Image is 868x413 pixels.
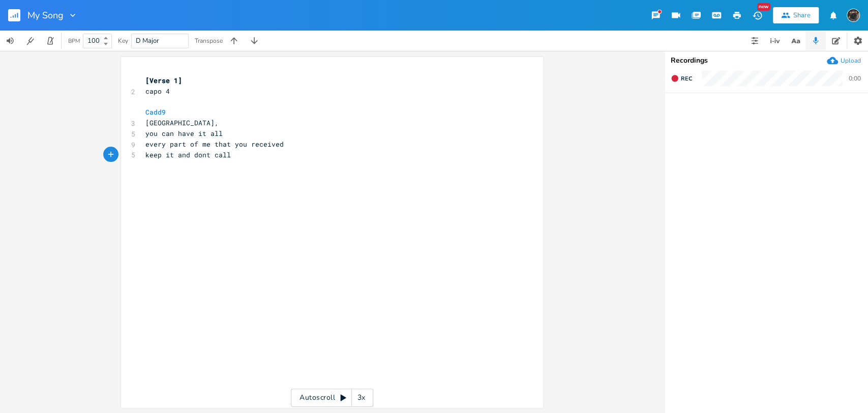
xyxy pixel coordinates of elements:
[145,150,231,159] span: keep it and dont call
[118,38,128,44] div: Key
[849,75,861,81] div: 0:00
[145,118,219,127] span: [GEOGRAPHIC_DATA],
[681,75,692,82] span: Rec
[27,11,64,20] span: My Song
[847,9,860,22] img: August Tyler Gallant
[747,6,767,24] button: New
[68,38,80,44] div: BPM
[145,87,170,96] span: capo 4
[145,140,284,149] span: every part of me that you received
[195,38,223,44] div: Transpose
[667,70,696,87] button: Rec
[136,36,159,45] span: D Major
[827,55,861,66] button: Upload
[793,11,811,20] div: Share
[145,76,182,85] span: [Verse 1]
[757,3,770,11] div: New
[352,389,370,407] div: 3x
[291,389,373,407] div: Autoscroll
[145,129,223,138] span: you can have it all
[841,57,861,65] div: Upload
[773,7,819,23] button: Share
[671,57,862,64] div: Recordings
[145,107,166,117] span: Cadd9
